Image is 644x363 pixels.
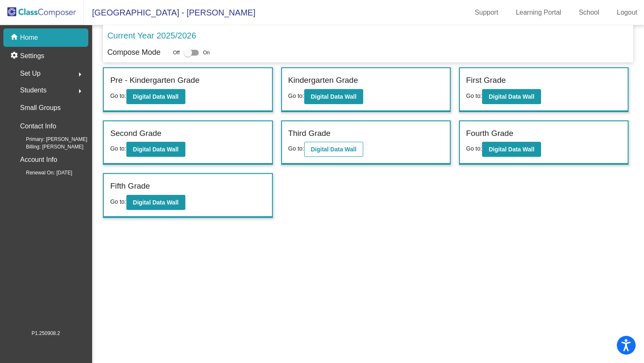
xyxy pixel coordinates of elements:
[110,180,150,192] label: Fifth Grade
[288,74,358,87] label: Kindergarten Grade
[311,93,357,100] b: Digital Data Wall
[482,89,541,104] button: Digital Data Wall
[133,146,179,153] b: Digital Data Wall
[126,89,185,104] button: Digital Data Wall
[75,69,85,79] mat-icon: arrow_right
[110,145,126,152] span: Go to:
[572,6,606,19] a: School
[489,93,534,100] b: Digital Data Wall
[133,93,179,100] b: Digital Data Wall
[13,169,72,176] span: Renewal On: [DATE]
[110,198,126,205] span: Go to:
[173,49,180,56] span: Off
[304,142,363,157] button: Digital Data Wall
[75,86,85,96] mat-icon: arrow_right
[466,145,482,152] span: Go to:
[20,68,41,79] span: Set Up
[466,128,513,140] label: Fourth Grade
[304,89,363,104] button: Digital Data Wall
[482,142,541,157] button: Digital Data Wall
[126,195,185,210] button: Digital Data Wall
[489,146,534,153] b: Digital Data Wall
[468,6,505,19] a: Support
[110,74,199,87] label: Pre - Kindergarten Grade
[20,33,38,43] p: Home
[13,143,83,151] span: Billing: [PERSON_NAME]
[133,199,179,206] b: Digital Data Wall
[509,6,568,19] a: Learning Portal
[107,47,160,58] p: Compose Mode
[311,146,357,153] b: Digital Data Wall
[466,92,482,99] span: Go to:
[20,51,44,61] p: Settings
[126,142,185,157] button: Digital Data Wall
[203,49,210,56] span: On
[288,128,331,140] label: Third Grade
[288,145,304,152] span: Go to:
[10,33,20,43] mat-icon: home
[10,51,20,61] mat-icon: settings
[84,6,255,19] span: [GEOGRAPHIC_DATA] - [PERSON_NAME]
[110,128,162,140] label: Second Grade
[107,29,196,42] p: Current Year 2025/2026
[13,135,87,143] span: Primary: [PERSON_NAME]
[610,6,644,19] a: Logout
[20,84,46,96] span: Students
[20,120,56,132] p: Contact Info
[20,154,57,166] p: Account Info
[466,74,506,87] label: First Grade
[20,102,61,114] p: Small Groups
[288,92,304,99] span: Go to:
[110,92,126,99] span: Go to:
